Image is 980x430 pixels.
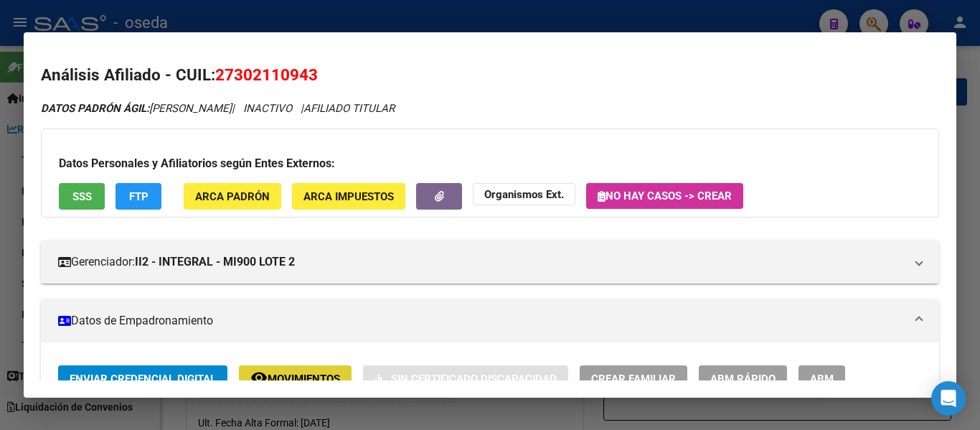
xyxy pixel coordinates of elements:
span: SSS [72,190,92,203]
button: Sin Certificado Discapacidad [363,365,568,392]
button: ARCA Padrón [184,183,281,210]
i: | INACTIVO | [41,102,395,115]
button: ABM Rápido [699,365,787,392]
button: Organismos Ext. [473,183,575,205]
span: Movimientos [268,373,340,385]
span: Sin Certificado Discapacidad [391,373,557,385]
span: ABM Rápido [710,373,776,385]
span: FTP [129,190,149,203]
mat-expansion-panel-header: Gerenciador:II2 - INTEGRAL - MI900 LOTE 2 [41,240,939,284]
span: ABM [810,373,834,385]
button: FTP [116,183,161,210]
strong: II2 - INTEGRAL - MI900 LOTE 2 [135,253,295,271]
button: Crear Familiar [580,365,687,392]
span: Crear Familiar [591,373,676,385]
span: No hay casos -> Crear [598,190,732,202]
h3: Datos Personales y Afiliatorios según Entes Externos: [59,155,921,172]
mat-icon: remove_red_eye [250,369,268,386]
button: SSS [59,183,105,210]
mat-expansion-panel-header: Datos de Empadronamiento [41,299,939,342]
span: 27302110943 [215,65,318,84]
strong: Organismos Ext. [484,188,564,201]
button: No hay casos -> Crear [586,183,743,209]
button: Movimientos [239,365,352,392]
button: ARCA Impuestos [292,183,405,210]
span: ARCA Impuestos [303,190,394,203]
h2: Análisis Afiliado - CUIL: [41,63,939,88]
button: ABM [798,365,845,392]
mat-panel-title: Datos de Empadronamiento [58,312,905,329]
span: ARCA Padrón [195,190,270,203]
button: Enviar Credencial Digital [58,365,227,392]
strong: DATOS PADRÓN ÁGIL: [41,102,149,115]
span: Enviar Credencial Digital [70,373,216,385]
mat-panel-title: Gerenciador: [58,253,905,271]
span: [PERSON_NAME] [41,102,232,115]
span: AFILIADO TITULAR [303,102,395,115]
div: Open Intercom Messenger [931,381,966,416]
